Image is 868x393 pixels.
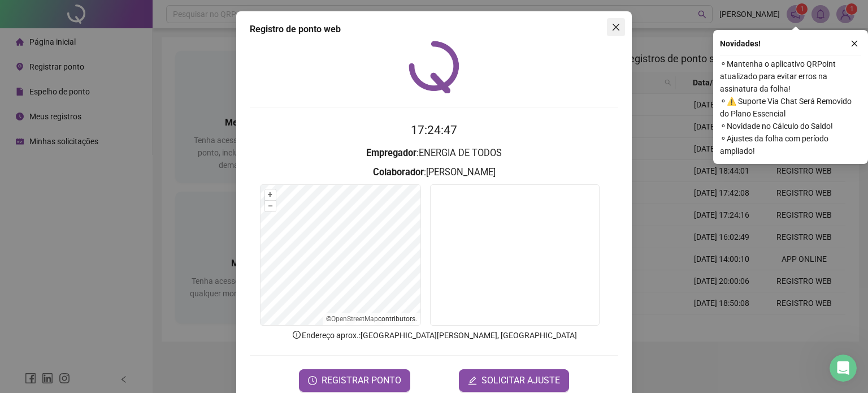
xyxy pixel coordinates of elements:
h3: : ENERGIA DE TODOS [250,146,618,161]
span: ⚬ Mantenha o aplicativo QRPoint atualizado para evitar erros na assinatura da folha! [720,58,861,95]
li: © contributors. [326,315,417,323]
span: edit [468,376,477,385]
span: ⚬ ⚠️ Suporte Via Chat Será Removido do Plano Essencial [720,95,861,120]
iframe: Intercom live chat [830,355,857,382]
div: Registro de ponto web [250,23,618,36]
span: clock-circle [308,376,317,385]
button: Close [607,18,625,36]
span: close [611,23,620,32]
span: SOLICITAR AJUSTE [481,374,560,387]
span: REGISTRAR PONTO [322,374,401,387]
h3: : [PERSON_NAME] [250,165,618,180]
button: REGISTRAR PONTO [299,369,410,392]
span: ⚬ Ajustes da folha com período ampliado! [720,132,861,157]
span: close [850,40,858,47]
button: – [265,201,276,211]
button: editSOLICITAR AJUSTE [459,369,569,392]
span: ⚬ Novidade no Cálculo do Saldo! [720,120,861,132]
strong: Empregador [366,148,416,158]
img: QRPoint [409,41,459,93]
span: info-circle [292,330,302,340]
strong: Colaborador [373,167,424,178]
span: Novidades ! [720,37,761,50]
a: OpenStreetMap [331,315,378,323]
p: Endereço aprox. : [GEOGRAPHIC_DATA][PERSON_NAME], [GEOGRAPHIC_DATA] [250,329,618,342]
time: 17:24:47 [411,123,457,137]
button: + [265,189,276,200]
